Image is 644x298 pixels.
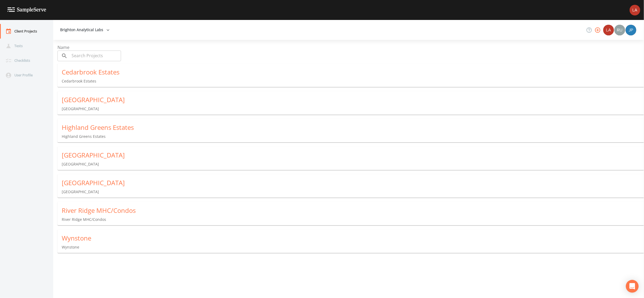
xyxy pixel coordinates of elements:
p: [GEOGRAPHIC_DATA] [62,106,644,111]
input: Search Projects [70,51,121,61]
div: Cedarbrook Estates [62,68,644,76]
img: logo [7,7,46,13]
div: [GEOGRAPHIC_DATA] [62,179,644,187]
button: Brighton Analytical Labs [58,25,112,35]
div: [GEOGRAPHIC_DATA] [62,96,644,104]
span: Name [57,44,69,50]
div: [GEOGRAPHIC_DATA] [62,151,644,159]
div: Joshua gere Paul [625,25,637,35]
p: River Ridge MHC/Condos [62,217,644,222]
div: Wynstone [62,234,644,242]
p: Cedarbrook Estates [62,78,644,84]
img: bd2ccfa184a129701e0c260bc3a09f9b [630,5,640,15]
p: Wynstone [62,245,644,250]
div: River Ridge MHC/Condos [62,206,644,215]
p: [GEOGRAPHIC_DATA] [62,162,644,167]
img: a5c06d64ce99e847b6841ccd0307af82 [614,25,625,35]
img: 41241ef155101aa6d92a04480b0d0000 [626,25,636,35]
img: bd2ccfa184a129701e0c260bc3a09f9b [603,25,614,35]
p: [GEOGRAPHIC_DATA] [62,189,644,194]
div: Russell Schindler [614,25,625,35]
p: Highland Greens Estates [62,134,644,139]
div: Open Intercom Messenger [626,280,639,293]
div: Brighton Analytical [603,25,614,35]
div: Highland Greens Estates [62,123,644,132]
